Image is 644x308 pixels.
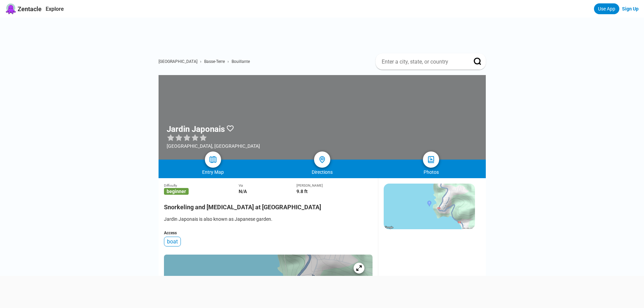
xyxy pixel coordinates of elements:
[377,169,486,175] div: Photos
[381,58,464,65] input: Enter a city, state, or country
[594,3,619,14] a: Use App
[164,188,189,195] span: beginner
[296,184,373,187] div: [PERSON_NAME]
[239,184,296,187] div: Viz
[18,5,42,13] span: Zentacle
[167,124,225,134] h1: Jardin Japonais
[5,3,42,14] a: Zentacle logoZentacle
[228,59,229,64] span: ›
[318,156,326,164] img: directions
[164,237,181,246] div: boat
[622,6,639,11] a: Sign Up
[164,216,373,222] div: Jardin Japonais is also known as Japanese garden.
[200,59,201,64] span: ›
[204,59,225,64] a: Basse-Terre
[164,18,486,48] iframe: Advertisement
[164,184,239,187] div: Difficulty
[209,156,217,164] img: map
[199,276,445,306] iframe: Advertisement
[167,143,260,149] div: [GEOGRAPHIC_DATA], [GEOGRAPHIC_DATA]
[296,189,373,194] div: 9.8 ft
[384,184,475,229] img: staticmap
[239,189,296,194] div: N/A
[423,151,439,168] a: photos
[5,3,16,14] img: Zentacle logo
[164,199,373,211] h2: Snorkeling and [MEDICAL_DATA] at [GEOGRAPHIC_DATA]
[164,231,373,235] div: Access
[46,6,64,12] a: Explore
[159,169,268,175] div: Entry Map
[159,59,197,64] a: [GEOGRAPHIC_DATA]
[232,59,250,64] a: Bouillante
[205,151,221,168] a: map
[427,156,435,164] img: photos
[267,169,377,175] div: Directions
